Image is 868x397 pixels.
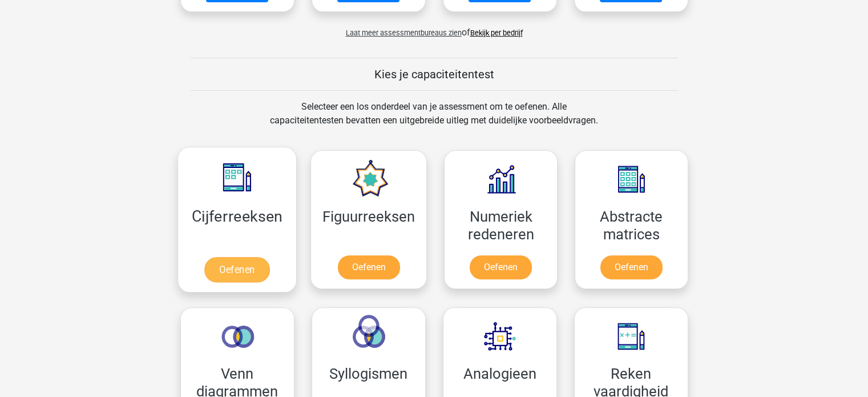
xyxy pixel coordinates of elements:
div: Selecteer een los onderdeel van je assessment om te oefenen. Alle capaciteitentesten bevatten een... [259,100,609,141]
a: Oefenen [600,255,663,279]
h5: Kies je capaciteitentest [191,67,678,81]
div: of [172,17,697,39]
span: Laat meer assessmentbureaus zien [346,29,462,37]
a: Oefenen [470,255,532,279]
a: Oefenen [338,255,400,279]
a: Oefenen [204,257,269,282]
a: Bekijk per bedrijf [470,29,523,37]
